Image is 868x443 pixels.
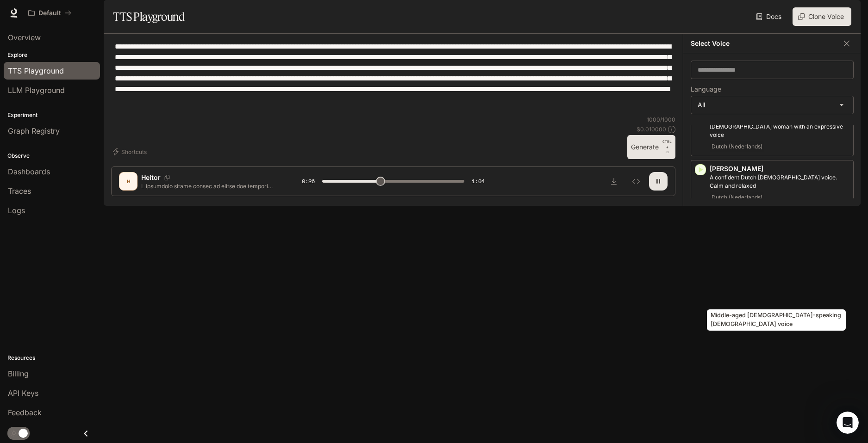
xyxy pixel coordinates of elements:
[837,412,859,434] iframe: Intercom live chat
[141,173,161,182] p: Heitor
[472,177,485,186] span: 1:04
[302,177,315,186] span: 0:26
[141,182,280,190] p: L ipsumdolo sitame consec ad elitse doe tempori utlabore et dolorema. Aliqu enimadmini veniamquis...
[113,7,185,26] h1: TTS Playground
[24,4,75,22] button: All workspaces
[161,175,174,180] button: Copy Voice ID
[710,141,764,152] span: Dutch (Nederlands)
[647,116,675,123] p: 1000 / 1000
[121,174,136,189] div: H
[627,135,675,159] button: GenerateCTRL +⏎
[605,172,623,191] button: Download audio
[710,192,764,203] span: Dutch (Nederlands)
[710,123,849,139] p: Dutch woman with an expressive voice
[793,7,851,26] button: Clone Voice
[710,164,849,173] p: [PERSON_NAME]
[707,309,846,331] div: Middle-aged [DEMOGRAPHIC_DATA]-speaking [DEMOGRAPHIC_DATA] voice
[662,139,672,150] p: CTRL +
[691,96,853,114] div: All
[691,86,721,92] p: Language
[627,172,645,191] button: Inspect
[710,173,849,190] p: A confident Dutch male voice. Calm and relaxed
[662,139,672,155] p: ⏎
[111,144,150,159] button: Shortcuts
[754,7,785,26] a: Docs
[38,9,61,17] p: Default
